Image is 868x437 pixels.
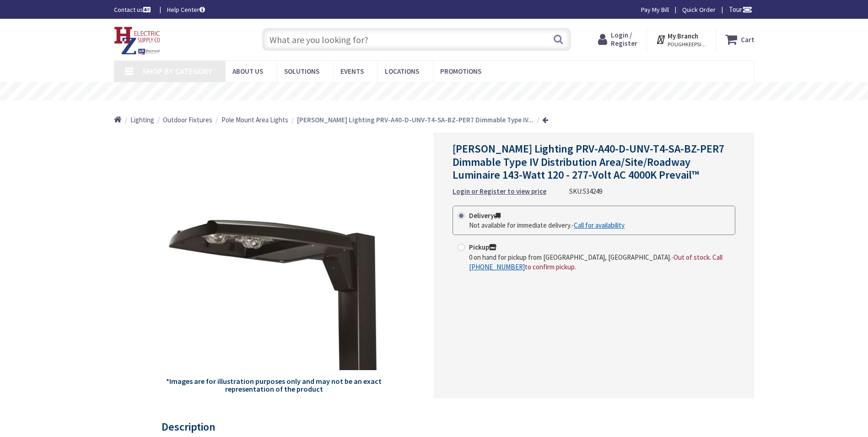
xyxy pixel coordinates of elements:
[232,67,263,76] span: About Us
[469,220,625,230] div: -
[297,115,534,124] strong: [PERSON_NAME] Lighting PRV-A40-D-UNV-T4-SA-BZ-PER7 Dimmable Type IV...
[167,5,205,14] a: Help Center
[469,253,671,262] span: 0 on hand for pickup from [GEOGRAPHIC_DATA], [GEOGRAPHIC_DATA].
[469,253,722,271] span: Out of stock. Call to confirm pickup.
[583,187,602,196] span: 534249
[221,115,288,125] a: Pole Mount Area Lights
[130,115,154,125] a: Lighting
[221,115,288,124] span: Pole Mount Area Lights
[569,186,602,196] div: SKU:
[469,221,571,229] span: Not available for immediate delivery.
[284,67,319,76] span: Solutions
[165,152,383,370] img: Cooper Lighting PRV-A40-D-UNV-T4-SA-BZ-PER7 Dimmable Type IV Distribution Area/Site/Roadway Lumin...
[469,252,730,272] div: -
[469,211,501,220] strong: Delivery
[114,27,161,55] img: HZ Electric Supply
[574,220,625,230] a: Call for availability
[165,377,383,393] h5: *Images are for illustration purposes only and may not be an exact representation of the product
[598,31,637,48] a: Login / Register
[729,5,752,14] span: Tour
[114,5,152,14] a: Contact us
[163,115,212,125] a: Outdoor Fixtures
[340,67,364,76] span: Events
[656,31,706,48] div: My Branch POUGHKEEPSIE, [GEOGRAPHIC_DATA]
[682,5,716,14] a: Quick Order
[440,67,481,76] span: Promotions
[130,115,154,124] span: Lighting
[453,142,724,182] span: [PERSON_NAME] Lighting PRV-A40-D-UNV-T4-SA-BZ-PER7 Dimmable Type IV Distribution Area/Site/Roadwa...
[469,243,496,251] strong: Pickup
[162,421,700,433] h3: Description
[641,5,669,14] a: Pay My Bill
[453,187,546,196] strong: Login or Register to view price
[385,67,419,76] span: Locations
[163,115,212,124] span: Outdoor Fixtures
[142,66,212,76] span: Shop By Category
[469,262,525,272] a: [PHONE_NUMBER]
[354,87,516,97] rs-layer: Free Same Day Pickup at 8 Locations
[262,28,571,51] input: What are you looking for?
[741,31,755,48] strong: Cart
[725,31,755,48] a: Cart
[611,31,637,48] span: Login / Register
[453,186,546,196] a: Login or Register to view price
[668,41,706,48] span: POUGHKEEPSIE, [GEOGRAPHIC_DATA]
[668,32,698,40] strong: My Branch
